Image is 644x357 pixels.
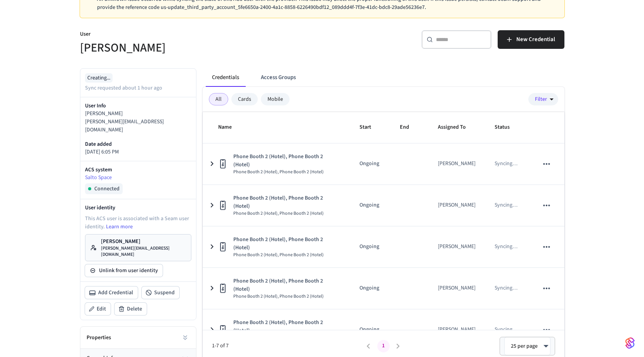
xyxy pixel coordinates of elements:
[233,277,341,293] span: Phone Booth 2 (Hotel), Phone Booth 2 (Hotel)
[80,40,318,56] h5: [PERSON_NAME]
[94,185,120,193] span: Connected
[209,93,228,105] div: All
[498,30,564,49] button: New Credential
[101,245,186,258] p: [PERSON_NAME][EMAIL_ADDRESS][DOMAIN_NAME]
[400,121,419,133] span: End
[98,289,133,297] span: Add Credential
[377,340,390,352] button: page 1
[85,286,138,299] button: Add Credential
[255,68,302,87] button: Access Groups
[495,201,517,209] p: Syncing …
[85,204,191,212] p: User identity
[438,201,476,209] div: [PERSON_NAME]
[85,73,113,83] div: Creating...
[495,160,517,168] p: Syncing …
[438,284,476,292] div: [PERSON_NAME]
[154,289,175,297] span: Suspend
[261,93,290,105] div: Mobile
[115,303,147,315] button: Delete
[85,215,191,231] p: This ACS user is associated with a Seam user identity.
[142,286,179,299] button: Suspend
[212,342,361,350] span: 1-7 of 7
[127,305,142,313] span: Delete
[85,102,191,110] p: User Info
[85,166,191,174] p: ACS system
[85,110,191,118] p: [PERSON_NAME]
[495,284,517,292] p: Syncing …
[231,93,258,105] div: Cards
[359,326,381,334] p: Ongoing
[504,337,550,355] div: 25 per page
[495,121,520,133] span: Status
[233,252,341,258] span: Phone Booth 2 (Hotel), Phone Booth 2 (Hotel)
[528,93,558,105] button: Filter
[97,305,106,313] span: Edit
[438,243,476,251] div: [PERSON_NAME]
[438,160,476,168] div: [PERSON_NAME]
[438,326,476,334] div: [PERSON_NAME]
[625,337,635,349] img: SeamLogoGradient.69752ec5.svg
[495,243,517,251] p: Syncing …
[438,121,476,133] span: Assigned To
[495,326,517,334] p: Syncing …
[233,169,341,175] span: Phone Booth 2 (Hotel), Phone Booth 2 (Hotel)
[106,223,133,231] a: Learn more
[85,118,191,134] p: [PERSON_NAME][EMAIL_ADDRESS][DOMAIN_NAME]
[85,140,191,148] p: Date added
[516,34,555,45] span: New Credential
[233,319,341,335] span: Phone Booth 2 (Hotel), Phone Booth 2 (Hotel)
[233,194,341,210] span: Phone Booth 2 (Hotel), Phone Booth 2 (Hotel)
[206,68,245,87] button: Credentials
[233,153,341,169] span: Phone Booth 2 (Hotel), Phone Booth 2 (Hotel)
[101,238,186,245] p: [PERSON_NAME]
[87,334,111,341] h2: Properties
[85,264,163,277] button: Unlink from user identity
[233,236,341,252] span: Phone Booth 2 (Hotel), Phone Booth 2 (Hotel)
[85,234,191,261] a: [PERSON_NAME][PERSON_NAME][EMAIL_ADDRESS][DOMAIN_NAME]
[218,121,242,133] span: Name
[233,210,341,217] span: Phone Booth 2 (Hotel), Phone Booth 2 (Hotel)
[80,30,318,40] p: User
[359,121,381,133] span: Start
[85,148,191,156] p: [DATE] 6:05 PM
[359,160,381,168] p: Ongoing
[359,201,381,209] p: Ongoing
[233,293,341,300] span: Phone Booth 2 (Hotel), Phone Booth 2 (Hotel)
[361,340,406,352] nav: pagination navigation
[85,303,111,315] button: Edit
[359,284,381,292] p: Ongoing
[359,243,381,251] p: Ongoing
[85,84,162,92] p: Sync requested about 1 hour ago
[85,174,191,182] a: Salto Space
